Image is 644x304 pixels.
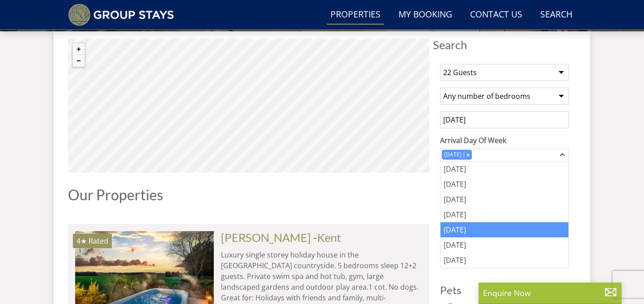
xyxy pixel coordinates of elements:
div: [DATE] [441,192,568,207]
p: Enquire Now [483,287,617,299]
div: [DATE] [441,253,568,268]
div: [DATE] [441,207,568,222]
span: Rated [89,236,108,246]
a: Contact Us [466,5,526,25]
a: Properties [327,5,384,25]
div: [DATE] [441,222,568,237]
div: Combobox [440,148,569,161]
div: [DATE] [442,151,464,159]
a: Kent [317,231,341,244]
input: Arrival Date [440,111,569,128]
a: My Booking [395,5,456,25]
h1: Our Properties [68,187,429,203]
a: Search [537,5,576,25]
div: [DATE] [441,161,568,177]
span: - [313,231,341,244]
div: [DATE] [441,237,568,253]
button: Zoom in [73,43,85,55]
img: Group Stays [68,4,174,26]
label: Arrival Day Of Week [440,135,569,146]
canvas: Map [68,38,429,173]
button: Zoom out [73,55,85,67]
span: BELLUS has a 4 star rating under the Quality in Tourism Scheme [76,236,87,246]
span: Search [433,38,576,51]
h3: Pets [440,284,569,296]
a: [PERSON_NAME] [221,231,311,244]
div: [DATE] [441,177,568,192]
